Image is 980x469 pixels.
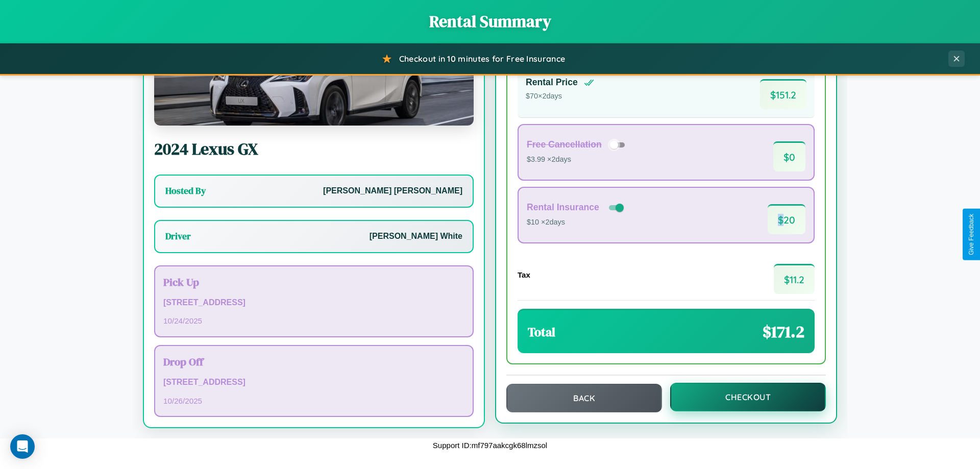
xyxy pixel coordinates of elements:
[763,320,804,343] span: $ 171.2
[527,139,602,150] h4: Free Cancellation
[163,394,464,408] p: 10 / 26 / 2025
[768,204,805,234] span: $ 20
[760,79,806,109] span: $ 151.2
[163,354,464,369] h3: Drop Off
[527,216,626,229] p: $10 × 2 days
[163,375,464,390] p: [STREET_ADDRESS]
[10,10,970,33] h1: Rental Summary
[323,184,462,199] p: [PERSON_NAME] [PERSON_NAME]
[527,153,628,166] p: $3.99 × 2 days
[399,54,565,64] span: Checkout in 10 minutes for Free Insurance
[165,185,206,197] h3: Hosted By
[10,434,35,459] div: Open Intercom Messenger
[773,141,805,171] span: $ 0
[670,383,826,411] button: Checkout
[163,295,464,310] p: [STREET_ADDRESS]
[968,214,975,255] div: Give Feedback
[433,438,547,452] p: Support ID: mf797aakcgk68lmzsol
[370,229,462,244] p: [PERSON_NAME] White
[526,77,578,88] h4: Rental Price
[154,138,474,160] h2: 2024 Lexus GX
[527,202,599,213] h4: Rental Insurance
[163,275,464,289] h3: Pick Up
[165,230,191,242] h3: Driver
[526,90,594,103] p: $ 70 × 2 days
[163,314,464,328] p: 10 / 24 / 2025
[518,270,530,279] h4: Tax
[774,264,815,294] span: $ 11.2
[506,384,662,412] button: Back
[528,324,555,340] h3: Total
